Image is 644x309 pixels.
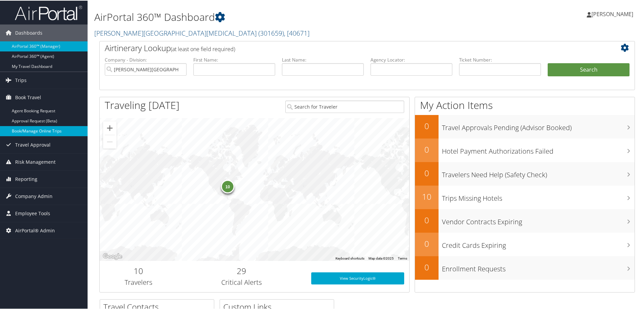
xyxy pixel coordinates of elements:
[587,3,640,24] a: [PERSON_NAME]
[415,232,635,256] a: 0Credit Cards Expiring
[548,63,630,76] button: Search
[371,56,452,63] label: Agency Locator:
[15,88,41,105] span: Book Travel
[103,121,117,134] button: Zoom in
[15,153,56,170] span: Risk Management
[15,204,50,221] span: Employee Tools
[221,179,234,193] div: 10
[335,256,364,260] button: Keyboard shortcuts
[368,256,394,260] span: Map data ©2025
[282,56,364,63] label: Last Name:
[415,208,635,232] a: 0Vendor Contracts Expiring
[415,161,635,185] a: 0Travelers Need Help (Safety Check)
[258,28,284,37] span: ( 301659 )
[415,143,439,155] h2: 0
[442,143,635,155] h3: Hotel Payment Authorizations Failed
[442,213,635,226] h3: Vendor Contracts Expiring
[103,134,117,148] button: Zoom out
[193,56,275,63] label: First Name:
[105,42,585,53] h2: Airtinerary Lookup
[182,277,301,286] h3: Critical Alerts
[15,187,53,204] span: Company Admin
[15,222,55,238] span: AirPortal® Admin
[105,98,180,112] h1: Traveling [DATE]
[442,260,635,273] h3: Enrollment Requests
[415,256,635,279] a: 0Enrollment Requests
[442,166,635,179] h3: Travelers Need Help (Safety Check)
[105,265,172,276] h2: 10
[415,138,635,161] a: 0Hotel Payment Authorizations Failed
[415,114,635,138] a: 0Travel Approvals Pending (Advisor Booked)
[415,261,439,272] h2: 0
[415,167,439,178] h2: 0
[415,237,439,249] h2: 0
[94,28,310,37] a: [PERSON_NAME][GEOGRAPHIC_DATA][MEDICAL_DATA]
[171,45,235,52] span: (at least one field required)
[442,237,635,249] h3: Credit Cards Expiring
[182,265,301,276] h2: 29
[459,56,541,63] label: Ticket Number:
[15,4,82,20] img: airportal-logo.png
[415,190,439,202] h2: 10
[285,100,404,112] input: Search for Traveler
[105,56,187,63] label: Company - Division:
[415,214,439,225] h2: 0
[442,190,635,202] h3: Trips Missing Hotels
[101,252,124,260] img: Google
[15,24,42,41] span: Dashboards
[101,252,124,260] a: Open this area in Google Maps (opens a new window)
[15,71,27,88] span: Trips
[591,10,633,17] span: [PERSON_NAME]
[284,28,310,37] span: , [ 40671 ]
[311,272,404,284] a: View SecurityLogic®
[15,136,51,153] span: Travel Approval
[415,120,439,131] h2: 0
[442,119,635,132] h3: Travel Approvals Pending (Advisor Booked)
[415,98,635,112] h1: My Action Items
[15,170,37,187] span: Reporting
[398,256,407,260] a: Terms (opens in new tab)
[105,277,172,286] h3: Travelers
[94,9,458,24] h1: AirPortal 360™ Dashboard
[415,185,635,208] a: 10Trips Missing Hotels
